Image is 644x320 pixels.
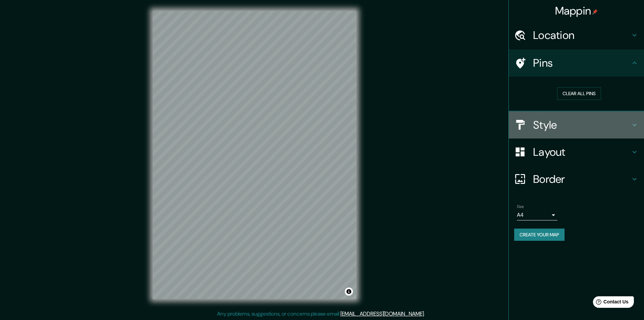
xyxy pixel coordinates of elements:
[533,28,630,42] h4: Location
[509,138,644,166] div: Layout
[514,229,565,241] button: Create your map
[340,310,424,317] a: [EMAIL_ADDRESS][DOMAIN_NAME]
[592,9,598,15] img: pin-icon.png
[557,87,601,100] button: Clear all pins
[217,310,425,318] p: Any problems, suggestions, or concerns please email .
[533,118,630,132] h4: Style
[533,145,630,159] h4: Layout
[555,4,598,18] h4: Mappin
[509,22,644,49] div: Location
[345,287,353,296] button: Toggle attribution
[533,56,630,70] h4: Pins
[533,172,630,186] h4: Border
[425,310,426,318] div: .
[426,310,427,318] div: .
[517,204,524,209] label: Size
[584,294,637,313] iframe: Help widget launcher
[509,166,644,193] div: Border
[153,11,356,299] canvas: Map
[509,49,644,77] div: Pins
[517,210,557,220] div: A4
[509,111,644,138] div: Style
